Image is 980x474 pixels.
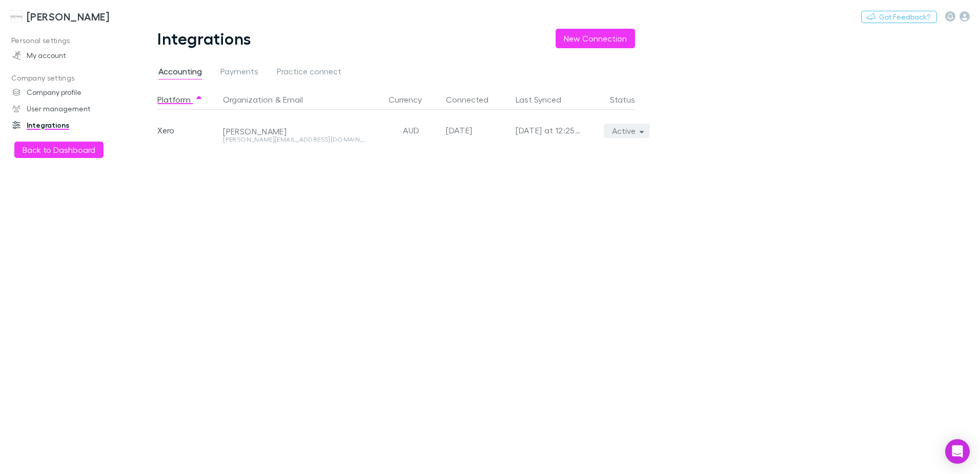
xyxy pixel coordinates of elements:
div: [PERSON_NAME][EMAIL_ADDRESS][DOMAIN_NAME] [223,136,370,143]
h3: [PERSON_NAME] [27,10,109,23]
span: Accounting [158,66,202,80]
a: [PERSON_NAME] [4,4,115,29]
img: Hales Douglass's Logo [10,10,23,23]
h1: Integrations [157,29,252,48]
button: Got Feedback? [861,11,937,23]
button: Status [610,89,647,110]
div: [DATE] at 12:25 PM [516,110,581,151]
a: My account [2,47,138,64]
button: Back to Dashboard [14,142,104,158]
p: Company settings [2,72,138,85]
a: Company profile [2,84,138,101]
button: Last Synced [516,89,574,110]
button: Currency [389,89,434,110]
button: Active [604,124,650,138]
div: [DATE] [446,110,507,151]
button: Connected [446,89,501,110]
a: User management [2,101,138,117]
button: Organization [223,89,273,110]
div: & [223,89,376,110]
div: Xero [157,110,219,151]
div: Open Intercom Messenger [945,439,970,464]
span: Practice connect [277,66,341,80]
button: Email [283,89,303,110]
p: Personal settings [2,34,138,47]
div: AUD [380,110,442,151]
a: Integrations [2,117,138,133]
button: New Connection [556,29,635,48]
div: [PERSON_NAME] [223,126,370,136]
span: Payments [220,66,258,80]
button: Platform [157,89,203,110]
